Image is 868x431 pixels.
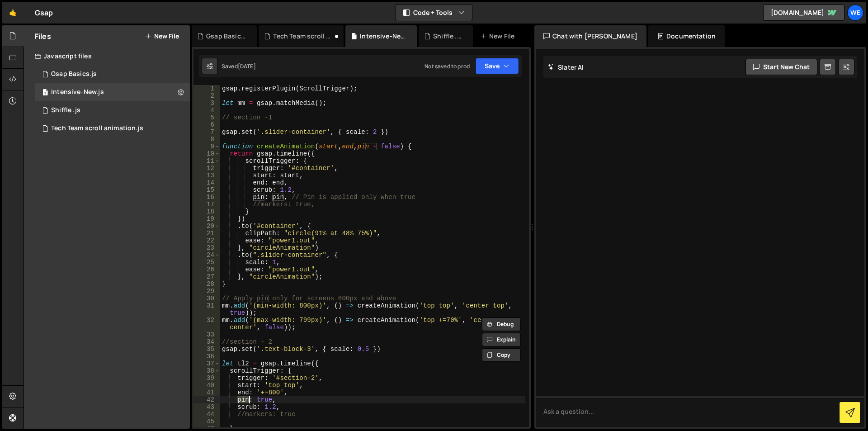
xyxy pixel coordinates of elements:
[193,346,220,353] div: 35
[193,411,220,418] div: 44
[193,338,220,346] div: 34
[193,266,220,273] div: 26
[193,418,220,425] div: 45
[425,62,470,70] div: Not saved to prod
[193,223,220,230] div: 20
[193,317,220,331] div: 32
[273,32,333,41] div: Tech Team scroll animation.js
[35,7,53,18] div: Gsap
[193,280,220,288] div: 28
[745,59,817,75] button: Start new chat
[648,25,725,47] div: Documentation
[193,172,220,179] div: 13
[238,62,256,70] div: [DATE]
[35,119,190,137] div: 13509/45126.js
[193,85,220,92] div: 1
[35,101,190,119] div: 13509/34691.js
[193,367,220,374] div: 38
[24,47,190,65] div: Javascript files
[193,273,220,280] div: 27
[193,165,220,172] div: 12
[193,230,220,237] div: 21
[193,353,220,360] div: 36
[193,302,220,317] div: 31
[193,201,220,208] div: 17
[35,83,190,101] div: 13509/35843.js
[145,33,179,40] button: New File
[193,331,220,338] div: 33
[35,31,51,41] h2: Files
[482,317,521,331] button: Debug
[193,121,220,128] div: 6
[193,107,220,114] div: 4
[222,62,256,70] div: Saved
[193,194,220,201] div: 16
[51,106,80,114] div: Shiffle .js
[51,70,97,78] div: Gsap Basics.js
[193,259,220,266] div: 25
[475,58,519,74] button: Save
[193,382,220,389] div: 40
[193,179,220,186] div: 14
[193,99,220,107] div: 3
[193,237,220,244] div: 22
[193,186,220,194] div: 15
[763,5,844,21] a: [DOMAIN_NAME]
[482,333,521,346] button: Explain
[193,288,220,295] div: 29
[193,150,220,157] div: 10
[2,2,24,24] a: 🤙
[534,25,646,47] div: Chat with [PERSON_NAME]
[193,251,220,259] div: 24
[193,389,220,396] div: 41
[193,136,220,143] div: 8
[847,5,863,21] a: we
[206,32,246,41] div: Gsap Basics.js
[482,348,521,362] button: Copy
[193,143,220,150] div: 9
[396,5,472,21] button: Code + Tools
[360,32,406,41] div: Intensive-New.js
[51,124,143,133] div: Tech Team scroll animation.js
[35,65,190,83] div: 13509/33937.js
[193,114,220,121] div: 5
[193,374,220,382] div: 39
[433,32,462,41] div: Shiffle .js
[193,244,220,251] div: 23
[193,403,220,411] div: 43
[480,32,518,41] div: New File
[193,215,220,223] div: 19
[193,208,220,215] div: 18
[548,63,584,71] h2: Slater AI
[193,396,220,403] div: 42
[193,295,220,302] div: 30
[193,360,220,367] div: 37
[42,90,48,97] span: 1
[193,157,220,165] div: 11
[193,128,220,136] div: 7
[193,92,220,99] div: 2
[51,88,104,96] div: Intensive-New.js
